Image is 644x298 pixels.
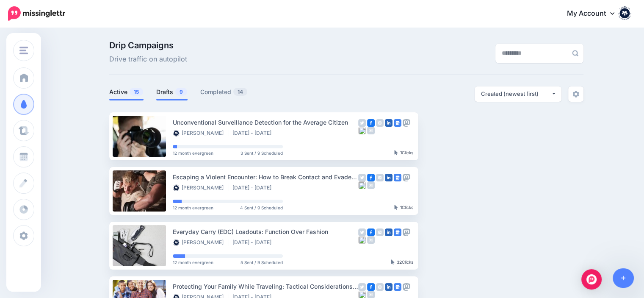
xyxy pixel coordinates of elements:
[173,206,213,210] span: 12 month evergreen
[173,184,228,191] li: [PERSON_NAME]
[232,184,276,191] li: [DATE] - [DATE]
[232,239,276,246] li: [DATE] - [DATE]
[109,54,187,65] span: Drive traffic on autopilot
[394,150,413,156] div: Clicks
[367,181,375,189] img: medium-grey-square.png
[403,119,410,127] img: mastodon-grey-square.png
[233,88,247,96] span: 14
[394,174,401,181] img: google_business-square.png
[394,205,413,210] div: Clicks
[109,41,187,50] span: Drip Campaigns
[358,119,366,127] img: twitter-grey-square.png
[385,228,392,236] img: linkedin-square.png
[173,260,213,265] span: 12 month evergreen
[173,281,358,291] div: Protecting Your Family While Traveling: Tactical Considerations on the Road
[358,283,366,291] img: twitter-grey-square.png
[232,130,276,136] li: [DATE] - [DATE]
[358,174,366,181] img: twitter-grey-square.png
[391,260,413,265] div: Clicks
[394,150,398,155] img: pointer-grey-darker.png
[367,236,375,244] img: medium-grey-square.png
[385,283,392,291] img: linkedin-square.png
[475,86,561,102] button: Created (newest first)
[376,283,384,291] img: instagram-grey-square.png
[173,130,228,136] li: [PERSON_NAME]
[358,127,366,134] img: bluesky-grey-square.png
[385,119,392,127] img: linkedin-square.png
[358,236,366,244] img: bluesky-grey-square.png
[109,87,144,97] a: Active15
[156,87,188,97] a: Drafts9
[200,87,248,97] a: Completed14
[173,117,358,127] div: Unconventional Surveillance Detection for the Average Citizen
[572,50,578,56] img: search-grey-6.png
[240,206,283,210] span: 4 Sent / 9 Scheduled
[240,151,283,155] span: 3 Sent / 9 Scheduled
[367,174,375,181] img: facebook-square.png
[394,228,401,236] img: google_business-square.png
[173,239,228,246] li: [PERSON_NAME]
[403,283,410,291] img: mastodon-grey-square.png
[400,205,402,210] b: 1
[385,174,392,181] img: linkedin-square.png
[367,283,375,291] img: facebook-square.png
[173,151,213,155] span: 12 month evergreen
[367,127,375,134] img: medium-grey-square.png
[376,174,384,181] img: instagram-grey-square.png
[358,181,366,189] img: bluesky-grey-square.png
[558,3,631,24] a: My Account
[367,228,375,236] img: facebook-square.png
[403,228,410,236] img: mastodon-grey-square.png
[358,228,366,236] img: twitter-grey-square.png
[130,88,143,96] span: 15
[240,260,283,265] span: 5 Sent / 9 Scheduled
[394,283,401,291] img: google_business-square.png
[8,6,65,21] img: Missinglettr
[581,269,602,290] div: Open Intercom Messenger
[173,172,358,182] div: Escaping a Violent Encounter: How to Break Contact and Evade Safely
[400,150,402,155] b: 1
[376,228,384,236] img: instagram-grey-square.png
[367,119,375,127] img: facebook-square.png
[394,119,401,127] img: google_business-square.png
[481,90,551,98] div: Created (newest first)
[572,91,579,97] img: settings-grey.png
[391,259,395,265] img: pointer-grey-darker.png
[19,47,28,54] img: menu.png
[397,259,402,265] b: 32
[403,174,410,181] img: mastodon-grey-square.png
[376,119,384,127] img: instagram-grey-square.png
[175,88,187,96] span: 9
[394,205,398,210] img: pointer-grey-darker.png
[173,227,358,237] div: Everyday Carry (EDC) Loadouts: Function Over Fashion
